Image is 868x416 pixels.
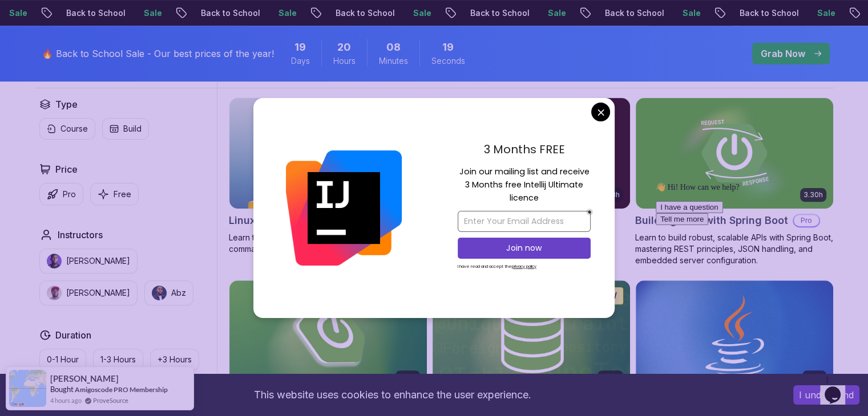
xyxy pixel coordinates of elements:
p: Abz [171,287,186,299]
button: Course [39,118,95,140]
p: Course [60,123,88,134]
h2: Duration [55,328,91,342]
p: Learn the fundamentals of Linux and how to use the command line [229,232,427,255]
span: 8 Minutes [386,39,401,55]
button: 1-3 Hours [93,349,143,370]
a: Linux Fundamentals card6.00hLinux FundamentalsProLearn the fundamentals of Linux and how to use t... [229,97,427,255]
span: Seconds [431,55,465,67]
span: Minutes [379,55,408,67]
button: Free [90,183,139,205]
p: Sale [134,7,171,19]
img: Spring Data JPA card [433,280,630,391]
p: 1-3 Hours [100,354,136,365]
a: Building APIs with Spring Boot card3.30hBuilding APIs with Spring BootProLearn to build robust, s... [635,97,834,266]
span: 20 Hours [337,39,351,55]
h2: Building APIs with Spring Boot [635,213,788,229]
a: Amigoscode PRO Membership [75,385,168,394]
span: 19 Seconds [442,39,454,55]
button: Build [102,118,149,140]
img: Spring Boot for Beginners card [229,280,427,391]
p: Sale [403,7,440,19]
h2: Instructors [58,228,103,242]
p: Free [114,189,131,200]
button: instructor img[PERSON_NAME] [39,248,138,274]
p: [PERSON_NAME] [66,255,130,267]
p: Build [123,123,142,134]
button: instructor img[PERSON_NAME] [39,280,138,305]
img: instructor img [152,286,167,300]
img: Linux Fundamentals card [229,98,427,209]
h2: Type [55,97,78,111]
button: instructor imgAbz [144,280,193,305]
p: 2.41h [806,373,823,382]
iframe: chat widget [651,178,857,365]
p: Sale [538,7,575,19]
button: Tell me more [5,35,57,47]
img: instructor img [47,254,62,268]
p: 🔥 Back to School Sale - Our best prices of the year! [42,47,274,60]
span: 👋 Hi! How can we help? [5,5,88,14]
button: I have a question [5,23,72,35]
h2: Price [55,162,78,176]
div: This website uses cookies to enhance the user experience. [9,382,776,407]
p: +3 Hours [158,354,192,365]
span: Bought [50,385,74,394]
span: Days [291,55,310,67]
img: provesource social proof notification image [9,370,46,407]
p: Back to School [461,7,538,19]
img: instructor img [47,286,62,300]
button: +3 Hours [150,349,199,370]
span: Hours [333,55,356,67]
p: 1.67h [399,373,417,382]
p: [PERSON_NAME] [66,287,130,299]
p: Grab Now [761,47,805,60]
p: Back to School [326,7,403,19]
span: 19 Days [294,39,306,55]
p: Learn to build robust, scalable APIs with Spring Boot, mastering REST principles, JSON handling, ... [635,232,834,266]
p: Back to School [191,7,269,19]
button: Pro [39,183,83,205]
img: Building APIs with Spring Boot card [636,98,833,209]
p: 6.65h [601,373,620,382]
a: ProveSource [93,395,128,405]
p: Back to School [730,7,808,19]
a: Advanced Spring Boot card5.18hAdvanced Spring BootProDive deep into Spring Boot with our advanced... [432,97,631,266]
h2: Linux Fundamentals [229,213,330,229]
button: Accept cookies [793,385,859,405]
p: Back to School [595,7,673,19]
p: Sale [673,7,709,19]
p: Back to School [56,7,134,19]
p: Sale [269,7,305,19]
p: 0-1 Hour [47,354,79,365]
button: 0-1 Hour [39,349,86,370]
img: Java for Beginners card [636,280,833,391]
p: Sale [808,7,844,19]
p: Pro [63,189,76,200]
span: 4 hours ago [50,395,82,405]
span: [PERSON_NAME] [50,374,119,384]
iframe: chat widget [820,370,857,405]
div: 👋 Hi! How can we help?I have a questionTell me more [5,5,210,47]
